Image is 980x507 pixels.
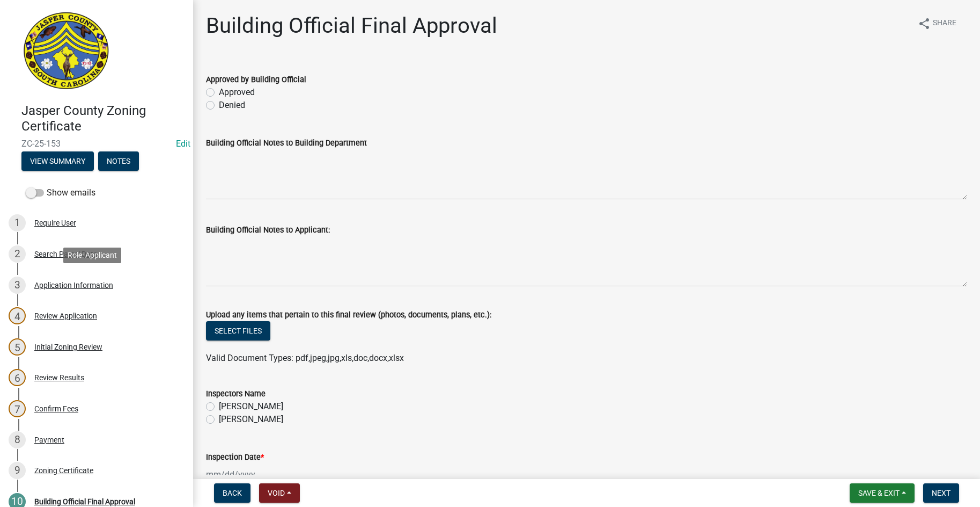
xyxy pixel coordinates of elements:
[206,312,491,319] label: Upload any items that pertain to this final review (photos, documents, plans, etc.):
[34,467,93,474] div: Zoning Certificate
[932,489,950,497] span: Next
[219,400,283,413] label: [PERSON_NAME]
[34,374,84,381] div: Review Results
[850,483,915,503] button: Save & Exit
[206,76,306,84] label: Approved by Building Official
[933,17,956,30] span: Share
[206,140,367,147] label: Building Official Notes to Building Department
[21,157,94,166] wm-modal-confirm: Summary
[26,186,95,199] label: Show emails
[206,13,497,39] h1: Building Official Final Approval
[21,103,185,134] h4: Jasper County Zoning Certificate
[98,157,139,166] wm-modal-confirm: Notes
[34,343,102,351] div: Initial Zoning Review
[219,413,283,426] label: [PERSON_NAME]
[268,489,285,497] span: Void
[21,151,94,171] button: View Summary
[34,250,98,258] div: Search Parcel Data
[214,483,250,503] button: Back
[858,489,900,497] span: Save & Exit
[206,390,266,398] label: Inspectors Name
[34,281,113,289] div: Application Information
[206,227,330,234] label: Building Official Notes to Applicant:
[34,219,76,227] div: Require User
[98,151,139,171] button: Notes
[9,245,26,263] div: 2
[9,214,26,231] div: 1
[9,462,26,479] div: 9
[34,405,78,412] div: Confirm Fees
[21,139,172,149] span: ZC-25-153
[9,400,26,417] div: 7
[206,454,264,461] label: Inspection Date
[9,277,26,294] div: 3
[34,312,97,320] div: Review Application
[206,321,270,341] button: Select files
[923,483,959,503] button: Next
[9,307,26,324] div: 4
[34,436,64,444] div: Payment
[219,99,245,112] label: Denied
[259,483,300,503] button: Void
[206,463,304,486] input: mm/dd/yyyy
[34,498,135,505] div: Building Official Final Approval
[918,17,931,30] i: share
[176,139,190,149] wm-modal-confirm: Edit Application Number
[9,338,26,356] div: 5
[909,13,965,34] button: shareShare
[63,248,121,263] div: Role: Applicant
[223,489,242,497] span: Back
[9,431,26,448] div: 8
[9,369,26,386] div: 6
[176,139,190,149] a: Edit
[206,353,404,363] span: Valid Document Types: pdf,jpeg,jpg,xls,doc,docx,xlsx
[219,86,255,99] label: Approved
[21,11,111,92] img: Jasper County, South Carolina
